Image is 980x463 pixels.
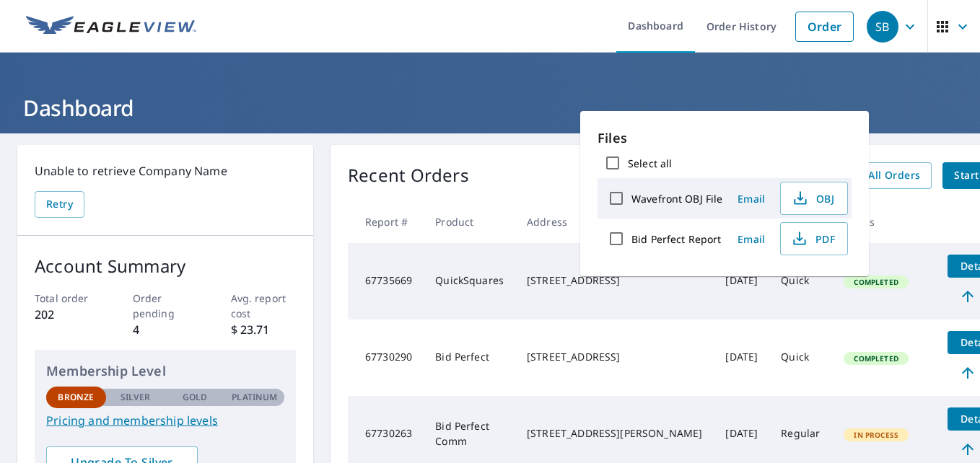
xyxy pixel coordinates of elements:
img: EV Logo [26,16,196,38]
span: Completed [845,353,906,363]
p: Gold [183,391,207,404]
span: View All Orders [841,167,920,185]
a: View All Orders [829,162,932,189]
div: SB [867,11,898,43]
button: Email [728,228,774,250]
td: 67735669 [348,243,424,319]
td: [DATE] [714,243,769,319]
div: [STREET_ADDRESS] [527,350,702,364]
a: Pricing and membership levels [46,412,284,429]
p: Silver [121,391,151,404]
p: Account Summary [35,253,296,279]
p: Total order [35,291,100,306]
p: Order pending [133,291,198,321]
p: $ 23.71 [231,321,297,338]
td: Bid Perfect [424,319,515,396]
span: Email [734,192,769,206]
label: Select all [628,156,672,170]
th: Report # [348,200,424,243]
th: Address [515,200,714,243]
span: Email [734,232,769,246]
td: Quick [769,243,832,319]
p: 202 [35,306,100,323]
a: Order [795,12,854,42]
p: Recent Orders [348,162,469,189]
p: 4 [133,321,198,338]
td: [DATE] [714,319,769,396]
h1: Dashboard [17,93,963,123]
td: QuickSquares [424,243,515,319]
p: Avg. report cost [231,291,297,321]
button: OBJ [780,182,848,215]
p: Platinum [232,391,277,404]
th: Product [424,200,515,243]
button: Retry [35,191,84,218]
p: Bronze [58,391,94,404]
th: Status [832,200,936,243]
label: Bid Perfect Report [631,232,721,246]
button: PDF [780,222,848,255]
span: Completed [845,277,906,287]
span: Retry [46,195,73,213]
div: [STREET_ADDRESS][PERSON_NAME] [527,426,702,441]
td: Quick [769,319,832,396]
p: Unable to retrieve Company Name [35,162,296,180]
button: Email [728,188,774,210]
span: OBJ [789,190,836,207]
td: 67730290 [348,319,424,396]
p: Membership Level [46,361,284,381]
p: Files [598,128,852,148]
span: PDF [789,230,836,247]
span: In Process [845,430,907,440]
label: Wavefront OBJ File [631,192,722,206]
div: [STREET_ADDRESS] [527,273,702,288]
